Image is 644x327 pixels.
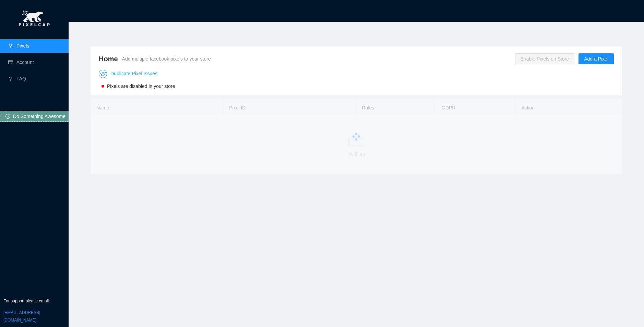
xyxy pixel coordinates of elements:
img: Duplicate Pixel Issues [99,70,107,78]
span: smile [5,114,10,119]
a: Duplicate Pixel Issues [99,71,157,76]
p: For support please email: [3,298,65,304]
button: Add a Pixel [579,53,614,64]
span: Add a Pixel [584,55,608,63]
a: FAQ [16,76,26,81]
img: pixel-cap.png [14,7,55,31]
span: Add multiple facebook pixels to your store [122,55,211,63]
span: Home [99,53,118,64]
a: [EMAIL_ADDRESS][DOMAIN_NAME] [3,310,40,323]
a: Account [16,60,34,65]
span: Do Something Awesome [13,113,65,120]
a: Pixels [16,43,29,49]
span: Pixels are disabled in your store [107,83,175,89]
